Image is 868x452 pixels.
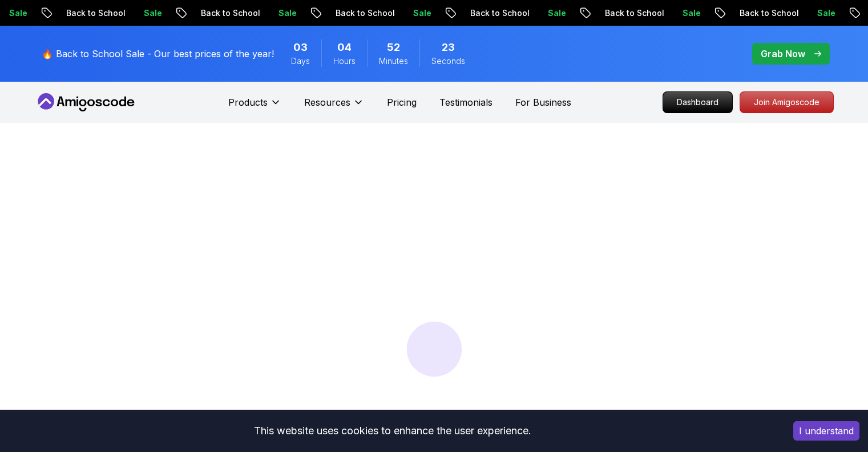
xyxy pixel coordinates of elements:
a: Testimonials [439,95,492,109]
a: For Business [515,95,571,109]
button: Products [228,95,281,118]
span: 52 Minutes [387,39,400,55]
div: This website uses cookies to enhance the user experience. [9,418,776,443]
button: Accept cookies [793,421,859,441]
p: Back to School [730,7,808,19]
a: Join Amigoscode [740,91,834,113]
p: Grab Now [761,47,805,61]
span: Minutes [379,55,408,67]
p: Products [228,95,268,109]
a: Pricing [387,95,417,109]
p: Back to School [595,7,673,19]
span: 3 Days [293,39,308,55]
p: Back to School [326,7,403,19]
a: Dashboard [663,91,733,113]
p: Back to School [191,7,269,19]
span: 23 Seconds [442,39,455,55]
p: Resources [304,95,350,109]
p: Back to School [56,7,134,19]
span: 4 Hours [337,39,352,55]
p: Sale [403,7,440,19]
p: Sale [538,7,575,19]
p: 🔥 Back to School Sale - Our best prices of the year! [42,47,274,61]
span: Seconds [431,55,465,67]
p: Sale [269,7,305,19]
p: Sale [673,7,709,19]
span: Days [291,55,310,67]
p: Sale [808,7,844,19]
p: Sale [134,7,171,19]
p: Join Amigoscode [740,92,833,113]
button: Resources [304,95,364,118]
span: Hours [333,55,356,67]
p: Back to School [461,7,538,19]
